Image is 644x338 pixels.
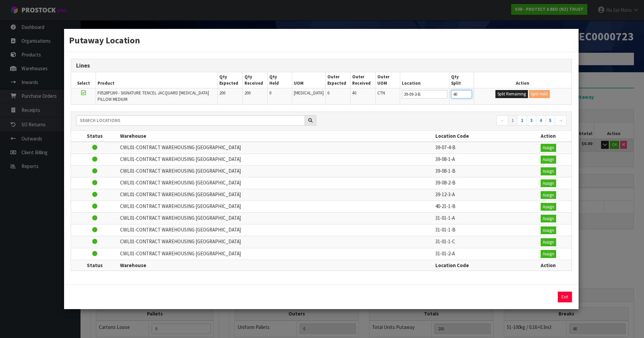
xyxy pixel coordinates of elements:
[496,115,508,126] a: ←
[352,90,356,96] span: 40
[98,90,209,102] span: F0526PLW0 - SIGNATURE TENCEL JACQUARD [MEDICAL_DATA] PILLOW MEDIUM
[118,213,425,224] td: CWL01-CONTRACT WAREHOUSING [GEOGRAPHIC_DATA]
[527,115,536,126] a: 3
[118,224,425,236] td: CWL01-CONTRACT WAREHOUSING [GEOGRAPHIC_DATA]
[555,115,567,126] a: →
[351,72,375,88] th: Outer Received
[545,115,555,126] a: 5
[434,201,525,213] td: 40-21-1-B
[541,191,556,199] button: Assign
[400,72,449,88] th: Location
[267,72,292,88] th: Qty Held
[434,189,525,201] td: 39-12-3-A
[71,260,118,270] th: Status
[71,72,96,88] th: Select
[529,90,550,98] button: Split Held
[219,90,225,96] span: 200
[517,115,527,126] a: 2
[541,203,556,211] button: Assign
[326,115,567,127] nav: Page navigation
[525,260,572,270] th: Action
[474,72,572,88] th: Action
[541,238,556,246] button: Assign
[434,177,525,189] td: 39-08-2-B
[508,115,518,126] a: 1
[118,165,425,177] td: CWL01-CONTRACT WAREHOUSING [GEOGRAPHIC_DATA]
[96,72,218,88] th: Product
[118,189,425,201] td: CWL01-CONTRACT WAREHOUSING [GEOGRAPHIC_DATA]
[326,72,351,88] th: Outer Expected
[375,72,400,88] th: Outer UOM
[76,115,305,126] input: Search locations
[118,177,425,189] td: CWL01-CONTRACT WAREHOUSING [GEOGRAPHIC_DATA]
[434,236,525,248] td: 31-01-1-C
[218,72,243,88] th: Qty Expected
[118,248,425,260] td: CWL01-CONTRACT WAREHOUSING [GEOGRAPHIC_DATA]
[434,142,525,154] td: 39-07-4-B
[434,154,525,165] td: 39-08-1-A
[541,156,556,164] button: Assign
[118,260,425,270] th: Warehouse
[377,90,385,96] span: CTN
[434,213,525,224] td: 31-01-1-A
[292,72,326,88] th: UOM
[541,144,556,152] button: Assign
[495,90,528,98] button: Split Remaining
[434,224,525,236] td: 31-01-1-B
[69,34,574,46] h3: Putaway Location
[541,250,556,258] button: Assign
[525,131,572,141] th: Action
[76,62,567,69] h3: Lines
[449,72,474,88] th: Qty Split
[245,90,251,96] span: 200
[294,90,324,96] span: [MEDICAL_DATA]
[541,167,556,175] button: Assign
[402,90,447,98] input: Location Code
[541,215,556,223] button: Assign
[327,90,329,96] span: 0
[434,131,525,141] th: Location Code
[71,131,118,141] th: Status
[558,292,572,302] button: Exit
[541,226,556,235] button: Assign
[118,154,425,165] td: CWL01-CONTRACT WAREHOUSING [GEOGRAPHIC_DATA]
[536,115,546,126] a: 4
[451,90,472,98] input: Qty Putaway
[434,260,525,270] th: Location Code
[541,179,556,187] button: Assign
[434,165,525,177] td: 39-08-1-B
[118,131,425,141] th: Warehouse
[118,142,425,154] td: CWL01-CONTRACT WAREHOUSING [GEOGRAPHIC_DATA]
[243,72,267,88] th: Qty Received
[269,90,271,96] span: 0
[118,236,425,248] td: CWL01-CONTRACT WAREHOUSING [GEOGRAPHIC_DATA]
[434,248,525,260] td: 31-01-2-A
[118,201,425,213] td: CWL01-CONTRACT WAREHOUSING [GEOGRAPHIC_DATA]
